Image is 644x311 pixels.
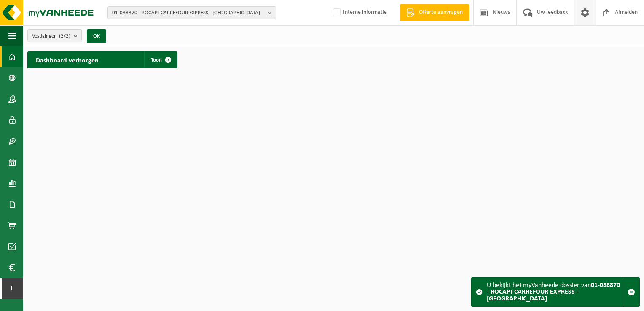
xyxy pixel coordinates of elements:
button: Vestigingen(2/2) [27,29,82,42]
a: Offerte aanvragen [400,4,469,21]
div: U bekijkt het myVanheede dossier van [487,278,623,306]
span: I [8,278,15,299]
button: OK [87,29,106,43]
button: 01-088870 - ROCAPI-CARREFOUR EXPRESS - [GEOGRAPHIC_DATA] [107,6,276,19]
strong: 01-088870 - ROCAPI-CARREFOUR EXPRESS - [GEOGRAPHIC_DATA] [487,282,620,302]
span: Toon [151,57,162,63]
label: Interne informatie [331,6,387,19]
a: Toon [144,51,177,68]
count: (2/2) [59,33,70,39]
span: 01-088870 - ROCAPI-CARREFOUR EXPRESS - [GEOGRAPHIC_DATA] [112,7,265,19]
span: Vestigingen [32,30,70,43]
h2: Dashboard verborgen [27,51,107,68]
span: Offerte aanvragen [417,8,465,17]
